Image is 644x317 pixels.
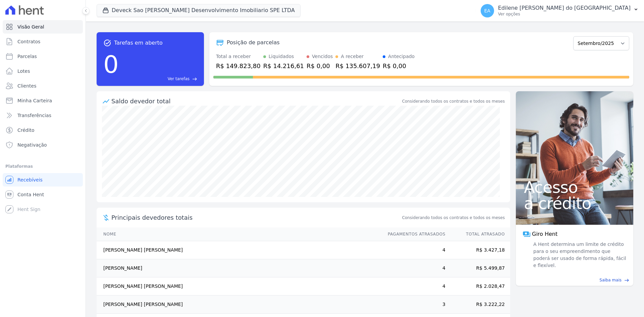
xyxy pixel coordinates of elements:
[3,188,83,201] a: Conta Hent
[168,76,190,82] span: Ver tarefas
[446,259,510,277] td: R$ 5.499,87
[446,296,510,314] td: R$ 3.222,22
[97,277,381,296] td: [PERSON_NAME] [PERSON_NAME]
[446,241,510,259] td: R$ 3.427,18
[17,23,44,30] span: Visão Geral
[17,53,37,60] span: Parcelas
[475,1,644,20] button: EA Edilene [PERSON_NAME] do [GEOGRAPHIC_DATA] Ver opções
[532,241,627,269] span: A Hent determina um limite de crédito para o seu empreendimento que poderá ser usado de forma ráp...
[17,68,30,74] span: Lotes
[484,8,490,13] span: EA
[111,97,401,106] div: Saldo devedor total
[17,97,52,104] span: Minha Carteira
[103,39,111,47] span: task_alt
[269,53,294,60] div: Liquidados
[524,195,625,211] span: a crédito
[17,127,35,134] span: Crédito
[97,241,381,259] td: [PERSON_NAME] [PERSON_NAME]
[3,109,83,122] a: Transferências
[17,176,43,183] span: Recebíveis
[381,241,446,259] td: 4
[3,138,83,152] a: Negativação
[383,61,415,70] div: R$ 0,00
[624,278,629,283] span: east
[381,277,446,296] td: 4
[312,53,333,60] div: Vencidos
[388,53,415,60] div: Antecipado
[402,98,505,104] div: Considerando todos os contratos e todos os meses
[3,50,83,63] a: Parcelas
[3,64,83,78] a: Lotes
[381,259,446,277] td: 4
[335,61,380,70] div: R$ 135.607,19
[3,123,83,137] a: Crédito
[227,39,280,47] div: Posição de parcelas
[17,112,51,119] span: Transferências
[111,213,401,222] span: Principais devedores totais
[17,83,36,89] span: Clientes
[3,79,83,93] a: Clientes
[97,4,301,17] button: Deveck Sao [PERSON_NAME] Desenvolvimento Imobiliario SPE LTDA
[3,20,83,34] a: Visão Geral
[341,53,364,60] div: A receber
[216,53,261,60] div: Total a receber
[17,38,40,45] span: Contratos
[103,47,119,82] div: 0
[5,162,80,170] div: Plataformas
[97,227,381,241] th: Nome
[17,191,44,198] span: Conta Hent
[381,227,446,241] th: Pagamentos Atrasados
[3,35,83,48] a: Contratos
[520,277,629,283] a: Saiba mais east
[3,94,83,107] a: Minha Carteira
[498,11,631,17] p: Ver opções
[402,215,505,221] span: Considerando todos os contratos e todos os meses
[192,76,197,82] span: east
[381,296,446,314] td: 3
[599,277,622,283] span: Saiba mais
[446,227,510,241] th: Total Atrasado
[524,179,625,195] span: Acesso
[3,173,83,187] a: Recebíveis
[216,61,261,70] div: R$ 149.823,80
[532,230,557,238] span: Giro Hent
[97,296,381,314] td: [PERSON_NAME] [PERSON_NAME]
[446,277,510,296] td: R$ 2.028,47
[97,259,381,277] td: [PERSON_NAME]
[121,76,197,82] a: Ver tarefas east
[263,61,304,70] div: R$ 14.216,61
[307,61,333,70] div: R$ 0,00
[498,5,631,11] p: Edilene [PERSON_NAME] do [GEOGRAPHIC_DATA]
[114,39,163,47] span: Tarefas em aberto
[17,142,47,148] span: Negativação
